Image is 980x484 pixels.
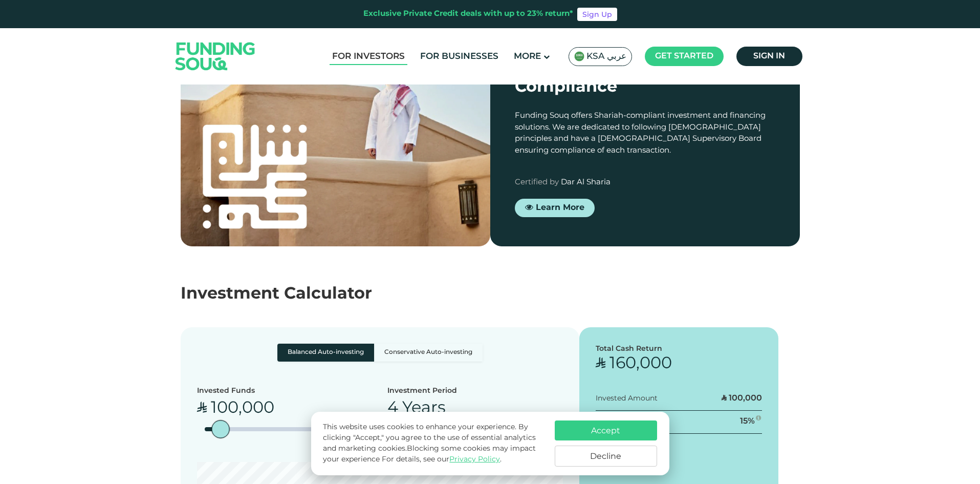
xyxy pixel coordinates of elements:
a: For Businesses [418,48,501,65]
button: Accept [555,420,657,440]
span: Calculator [284,286,372,302]
span: 4 Years [387,401,446,416]
div: Invested Amount [596,393,658,404]
label: Balanced Auto-investing [277,344,374,362]
div: Investment Period [387,386,457,396]
img: SA Flag [574,51,584,61]
i: 15 forecasted net yield ~ 23% IRR [756,415,761,421]
div: Funding Souq offers Shariah-compliant investment and financing solutions. We are dedicated to fol... [515,110,775,156]
span: KSA عربي [586,51,626,62]
img: shariah-img [181,26,490,246]
tc-range-slider: amount slider [205,427,365,431]
span: More [514,52,541,61]
span: ʢ [596,356,605,372]
div: [DEMOGRAPHIC_DATA] Compliance [515,51,775,100]
span: Learn More [536,203,584,211]
a: For Investors [330,48,407,65]
img: Logo [165,30,266,82]
div: Total Cash Return [596,344,763,354]
div: Exclusive Private Credit deals with up to 23% return* [363,8,573,20]
span: 15 [740,417,748,425]
button: Decline [555,446,657,467]
p: This website uses cookies to enhance your experience. By clicking "Accept," you agree to the use ... [323,422,544,465]
span: % [748,417,755,425]
label: Conservative Auto-investing [374,344,483,362]
span: Certified by [515,179,559,186]
a: Sign in [736,47,802,66]
span: ʢ [197,401,207,416]
span: Blocking some cookies may impact your experience [323,445,536,463]
span: Get started [655,52,713,60]
span: For details, see our . [382,456,502,463]
a: Sign Up [577,8,617,21]
a: Learn More [515,198,595,217]
div: Invested Funds [197,386,274,396]
span: Dar Al Sharia [561,179,611,186]
span: Investment [181,286,279,302]
span: 160,000 [609,356,672,372]
span: ʢ [722,394,727,402]
span: 100,000 [729,394,762,402]
span: Sign in [753,52,785,60]
span: 100,000 [211,401,274,416]
a: Privacy Policy [449,456,500,463]
div: Basic radio toggle button group [277,344,483,362]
